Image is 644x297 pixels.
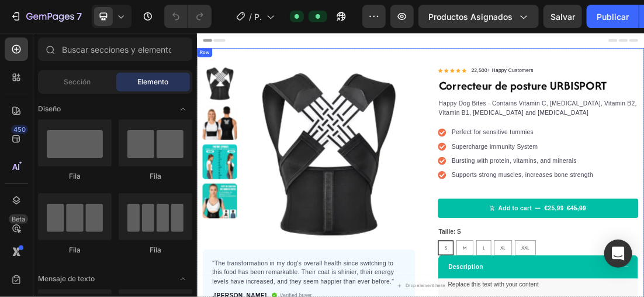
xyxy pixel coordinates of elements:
[174,100,192,118] span: Alternar abierto
[400,149,622,163] p: Perfect for sensitive tummies
[431,53,528,65] p: 22,500+ Happy Customers
[543,5,582,28] button: Salvar
[38,37,192,61] input: Buscar secciones y elementos
[473,268,525,282] div: Add to cart
[597,11,629,23] font: Publicar
[138,77,169,87] span: Elemento
[119,171,192,182] div: Fila
[428,11,513,23] span: Productos asignados
[197,33,644,297] iframe: Design area
[254,11,262,23] span: PÁGINA PRODUCTO (corrector postura)
[2,26,22,36] div: Row
[400,216,622,230] p: Supports strong muscles, increases bone strength
[11,125,28,134] div: 450
[119,245,192,255] div: Fila
[400,194,622,208] p: Bursting with protein, vitamins, and minerals
[164,5,212,28] div: Deshacer/Rehacer
[579,267,612,284] div: €45,99
[38,171,112,182] div: Fila
[38,104,61,114] span: Diseño
[550,12,575,22] span: Salvar
[64,77,91,87] span: Sección
[604,240,632,268] div: Abra Intercom Messenger
[9,214,28,224] div: Beta
[400,172,622,186] p: Supercharge immunity System
[38,245,112,255] div: Fila
[418,5,539,28] button: Productos asignados
[5,5,87,28] button: 7
[587,5,639,28] button: Publicar
[544,267,577,284] div: €25,99
[38,274,95,284] span: Mensaje de texto
[77,9,82,23] p: 7
[249,11,252,23] span: /
[174,269,192,288] span: Alternar abierto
